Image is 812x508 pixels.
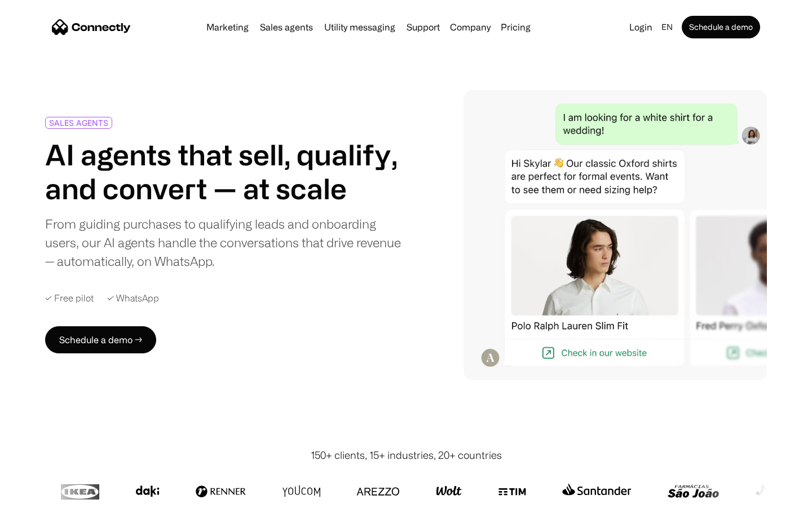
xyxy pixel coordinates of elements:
[657,19,679,35] div: en
[45,138,401,205] h1: AI agents that sell, qualify, and convert — at scale
[107,293,159,304] div: ✓ WhatsApp
[11,487,68,504] aside: Language selected: English
[45,293,94,304] div: ✓ Free pilot
[682,16,760,38] a: Schedule a demo
[311,448,502,463] div: 150+ clients, 15+ industries, 20+ countries
[402,23,444,32] a: Support
[625,19,657,35] a: Login
[496,23,535,32] a: Pricing
[52,19,131,36] a: home
[447,19,494,35] div: Company
[23,488,68,504] ul: Language list
[45,214,401,270] div: From guiding purchases to qualifying leads and onboarding users, our AI agents handle the convers...
[45,326,156,353] a: Schedule a demo →
[49,119,108,127] div: SALES AGENTS
[661,19,673,35] div: en
[202,23,253,32] a: Marketing
[255,23,317,32] a: Sales agents
[320,23,400,32] a: Utility messaging
[450,19,491,35] div: Company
